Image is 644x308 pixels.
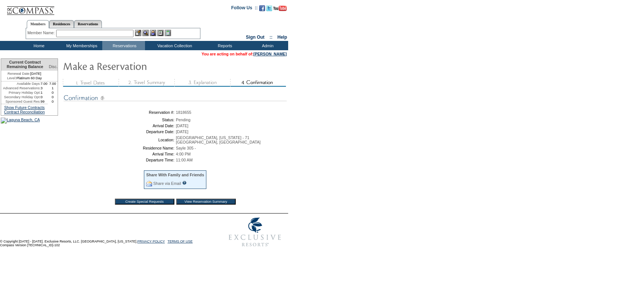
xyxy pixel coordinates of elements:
[145,41,203,50] td: Vacation Collection
[137,240,165,243] a: PRIVACY POLICY
[59,41,102,50] td: My Memberships
[135,30,141,36] img: b_edit.gif
[65,118,174,122] td: Status:
[1,90,41,95] td: Primary Holiday Opt:
[65,110,174,115] td: Reservation #:
[1,59,48,71] td: Current Contract Remaining Balance
[1,71,48,76] td: [DATE]
[168,240,193,243] a: TERMS OF USE
[176,135,261,144] span: [GEOGRAPHIC_DATA], [US_STATE] - 71 [GEOGRAPHIC_DATA], [GEOGRAPHIC_DATA]
[254,52,287,56] a: [PERSON_NAME]
[28,30,56,36] div: Member Name:
[74,20,102,28] a: Reservations
[153,181,181,186] a: Share via Email
[176,123,189,128] span: [DATE]
[7,71,30,76] span: Renewal Date:
[7,76,16,80] span: Level:
[48,99,58,104] td: 0
[182,181,187,185] input: What is this?
[65,123,174,128] td: Arrival Date:
[48,90,58,95] td: 0
[266,7,272,12] a: Follow us on Twitter
[176,110,191,115] span: 1818655
[165,30,171,36] img: b_calculator.gif
[41,90,48,95] td: 1
[63,58,212,73] img: Make Reservation
[266,5,272,11] img: Follow us on Twitter
[48,86,58,90] td: 1
[1,118,40,123] img: Laguna Beach, CA
[1,76,48,81] td: Platinum 60 Day
[142,30,149,36] img: View
[157,30,164,36] img: Reservations
[49,64,58,69] span: Disc.
[203,41,245,50] td: Reports
[176,146,196,150] span: Sayle 305 -
[4,105,45,110] a: Show Future Contracts
[150,30,156,36] img: Impersonate
[176,158,193,162] span: 11:00 AM
[230,79,286,87] img: step4_state2.gif
[259,7,265,12] a: Become our fan on Facebook
[174,79,230,87] img: step3_state3.gif
[65,152,174,156] td: Arrival Time:
[176,118,190,122] span: Pending
[146,173,204,177] div: Share With Family and Friends
[222,214,288,251] img: Exclusive Resorts
[176,199,236,205] input: View Reservation Summary
[270,35,273,40] span: ::
[65,129,174,134] td: Departure Date:
[231,4,258,13] td: Follow Us ::
[4,110,45,114] a: Contract Reconciliation
[102,41,145,50] td: Reservations
[48,81,58,86] td: 7.00
[41,81,48,86] td: 7.00
[48,95,58,99] td: 0
[245,41,288,50] td: Admin
[65,158,174,162] td: Departure Time:
[119,79,174,87] img: step2_state3.gif
[65,146,174,150] td: Residence Name:
[1,95,41,99] td: Secondary Holiday Opt:
[41,99,48,104] td: 99
[259,5,265,11] img: Become our fan on Facebook
[277,35,287,40] a: Help
[27,20,49,28] a: Members
[65,135,174,144] td: Location:
[176,152,191,156] span: 4:00 PM
[273,7,287,12] a: Subscribe to our YouTube Channel
[1,81,41,86] td: Available Days:
[202,52,287,56] span: You are acting on behalf of:
[246,35,264,40] a: Sign Out
[176,129,189,134] span: [DATE]
[115,199,174,205] input: Create Special Requests
[273,6,287,11] img: Subscribe to our YouTube Channel
[63,79,119,87] img: step1_state3.gif
[1,99,41,104] td: Sponsored Guest Res:
[49,20,74,28] a: Residences
[1,86,41,90] td: Advanced Reservations:
[41,86,48,90] td: 3
[41,95,48,99] td: 0
[17,41,59,50] td: Home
